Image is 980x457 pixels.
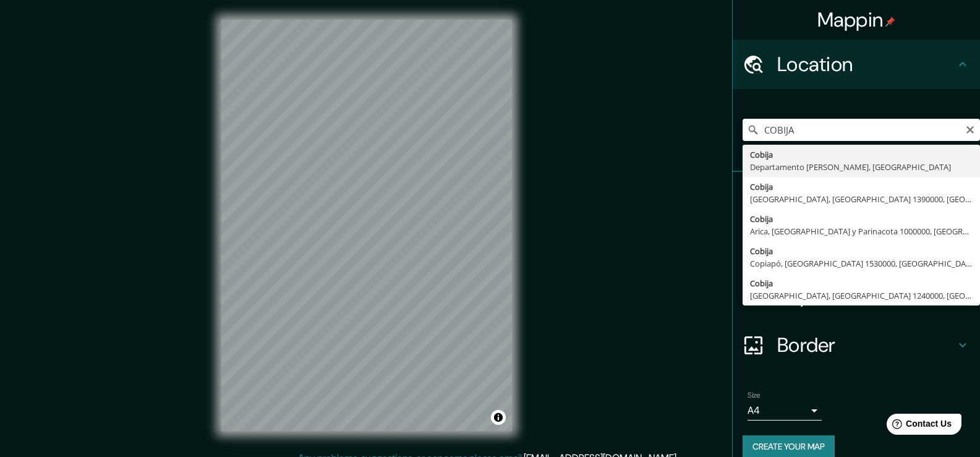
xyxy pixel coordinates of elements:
[750,161,973,173] div: Departamento [PERSON_NAME], [GEOGRAPHIC_DATA]
[777,333,955,357] h4: Border
[221,20,512,431] canvas: Map
[733,172,980,221] div: Pins
[750,193,973,205] div: [GEOGRAPHIC_DATA], [GEOGRAPHIC_DATA] 1390000, [GEOGRAPHIC_DATA]
[733,271,980,320] div: Layout
[733,40,980,89] div: Location
[733,221,980,271] div: Style
[750,213,973,225] div: Cobija
[750,225,973,237] div: Arica, [GEOGRAPHIC_DATA] y Parinacota 1000000, [GEOGRAPHIC_DATA]
[777,52,955,77] h4: Location
[870,409,966,443] iframe: Help widget launcher
[965,123,975,135] button: Clear
[750,245,973,257] div: Cobija
[743,119,980,141] input: Pick your city or area
[748,401,822,421] div: A4
[885,17,895,27] img: pin-icon.png
[777,283,955,308] h4: Layout
[733,320,980,370] div: Border
[750,257,973,270] div: Copiapó, [GEOGRAPHIC_DATA] 1530000, [GEOGRAPHIC_DATA]
[817,7,896,32] h4: Mappin
[750,148,973,161] div: Cobija
[491,410,506,425] button: Toggle attribution
[750,277,973,289] div: Cobija
[748,390,761,401] label: Size
[750,289,973,302] div: [GEOGRAPHIC_DATA], [GEOGRAPHIC_DATA] 1240000, [GEOGRAPHIC_DATA]
[750,181,973,193] div: Cobija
